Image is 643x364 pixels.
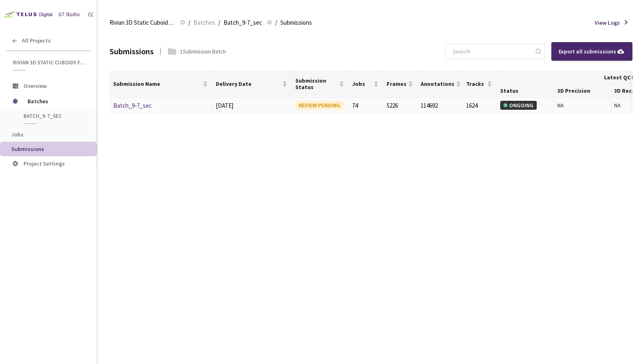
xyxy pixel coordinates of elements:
span: Batch_9-7_sec [24,113,84,119]
th: Frames [383,71,417,98]
div: NA [557,101,607,110]
span: Submissions [11,145,44,153]
div: Submissions [110,45,154,57]
span: Frames [387,81,406,87]
input: Search [448,44,534,59]
span: Delivery Date [216,81,281,87]
div: REVIEW PENDING [295,101,344,110]
li: / [275,18,277,28]
span: Jobs [11,131,24,138]
th: Status [497,84,554,98]
div: [DATE] [216,101,288,111]
span: Rivian 3D Static Cuboids fixed[2024-25] [13,59,86,66]
th: Delivery Date [213,71,292,98]
li: / [218,18,220,28]
span: Tracks [466,81,486,87]
span: Rivian 3D Static Cuboids fixed[2024-25] [110,18,175,28]
span: Batch_9-7_sec [224,18,262,28]
div: ONGOING [500,101,537,110]
th: 3D Precision [554,84,611,98]
div: Export all submissions [559,47,625,56]
div: 1 Submission Batch [180,47,226,56]
span: Submission Name [113,81,201,87]
span: Jobs [352,81,372,87]
span: Submission Status [295,77,338,90]
th: Annotations [417,71,463,98]
span: Submissions [280,18,312,28]
span: Batches [28,93,83,109]
div: 1624 [466,101,493,111]
div: GT Studio [58,11,80,19]
span: View Logs [595,18,620,27]
th: Submission Name [110,71,213,98]
div: 114692 [421,101,459,111]
th: Jobs [349,71,383,98]
a: Batches [192,18,217,27]
th: Tracks [463,71,497,98]
span: Annotations [421,81,454,87]
div: 5226 [387,101,414,111]
span: All Projects [22,37,51,44]
a: Batch_9-7_sec [113,102,152,109]
li: / [188,18,190,28]
span: Batches [194,18,215,28]
span: Overview [24,82,47,89]
th: Submission Status [292,71,349,98]
div: 74 [352,101,379,111]
span: Project Settings [24,160,65,167]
